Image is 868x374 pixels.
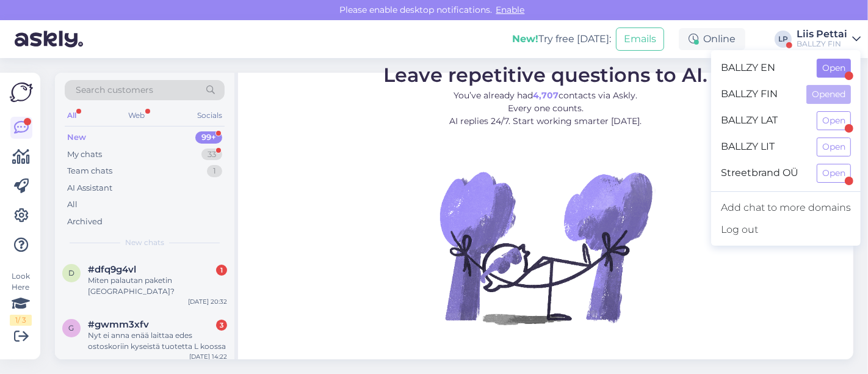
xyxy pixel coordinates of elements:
div: Archived [67,216,103,228]
b: 4,707 [533,90,559,101]
div: All [67,199,78,211]
div: Liis Pettai [797,29,847,39]
div: All [65,108,79,123]
div: Look Here [10,271,32,326]
button: Open [817,164,851,183]
span: BALLZY EN [721,59,807,78]
span: Leave repetitive questions to AI. [384,63,708,87]
div: Web [126,108,148,123]
div: [DATE] 20:32 [188,297,227,306]
button: Emails [616,28,664,51]
div: AI Assistant [67,182,112,194]
a: Add chat to more domains [711,197,861,219]
div: 3 [216,320,227,331]
span: g [69,323,74,332]
div: 1 [216,265,227,276]
img: No Chat active [436,137,656,358]
div: [DATE] 14:22 [189,352,227,361]
button: Open [817,59,851,78]
p: You’ve already had contacts via Askly. Every one counts. AI replies 24/7. Start working smarter [... [384,89,708,128]
span: New chats [125,237,164,248]
button: Opened [806,85,851,104]
div: Team chats [67,165,112,177]
div: BALLZY FIN [797,39,847,49]
span: Streetbrand OÜ [721,164,807,183]
div: My chats [67,148,102,161]
span: d [68,268,74,277]
b: New! [512,33,538,45]
img: Askly Logo [10,82,33,102]
div: Log out [711,219,861,241]
div: 99+ [195,131,222,144]
div: Online [679,28,745,50]
div: New [67,131,86,144]
div: Nyt ei anna enää laittaa edes ostoskoriin kyseistä tuotetta L koossa [88,330,227,352]
div: Miten palautan paketin [GEOGRAPHIC_DATA]? [88,275,227,297]
button: Open [817,137,851,156]
div: Socials [195,108,225,123]
span: Enable [493,4,529,15]
span: BALLZY LAT [721,111,807,130]
span: BALLZY FIN [721,85,797,104]
div: 1 / 3 [10,315,32,326]
span: Search customers [76,84,153,97]
div: Try free [DATE]: [512,32,611,46]
div: LP [775,31,792,48]
span: #gwmm3xfv [88,319,149,330]
div: 1 [207,165,222,177]
span: BALLZY LIT [721,137,807,156]
button: Open [817,111,851,130]
a: Liis PettaiBALLZY FIN [797,29,861,49]
span: #dfq9g4vl [88,264,136,275]
div: 33 [201,148,222,161]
